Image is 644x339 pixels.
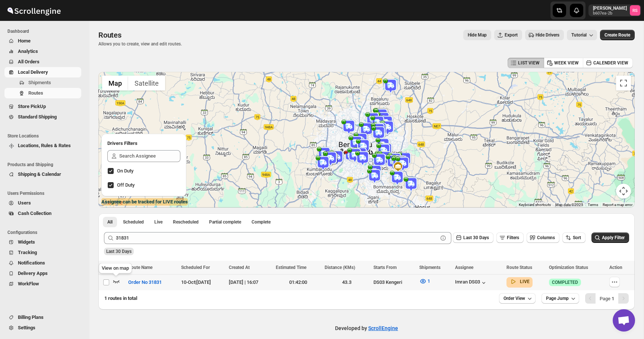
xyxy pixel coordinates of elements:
[415,275,435,287] button: 1
[588,203,598,207] a: Terms (opens in new tab)
[4,258,81,268] button: Notifications
[18,59,40,64] span: All Orders
[368,325,398,331] a: ScrollEngine
[128,265,152,270] span: Route Name
[4,237,81,247] button: Widgets
[567,30,597,40] button: Tutorial
[519,202,551,207] button: Keyboard shortcuts
[18,69,48,75] span: Local Delivery
[562,232,585,243] button: Sort
[609,265,622,270] span: Action
[104,295,137,301] span: 1 routes in total
[593,5,627,11] p: [PERSON_NAME]
[18,325,35,330] span: Settings
[335,324,398,332] p: Developed by
[4,36,81,46] button: Home
[536,32,559,38] span: Hide Drivers
[555,203,583,207] span: Map data ©2025
[588,4,641,16] button: User menu
[28,90,43,96] span: Routes
[18,250,37,255] span: Tracking
[463,235,489,240] span: Last 30 Days
[554,60,579,66] span: WEEK VIEW
[6,1,62,20] img: ScrollEngine
[419,265,441,270] span: Shipments
[520,279,530,284] b: LIVE
[455,279,487,286] div: Imran DS03
[100,198,125,207] a: Open this area in Google Maps (opens a new window)
[468,32,487,38] span: Hide Map
[18,314,44,320] span: Billing Plans
[18,48,38,54] span: Analytics
[616,184,631,199] button: Map camera controls
[18,270,48,276] span: Delivery Apps
[4,323,81,333] button: Settings
[373,279,415,286] div: DS03 Kengeri
[527,232,559,243] button: Columns
[602,235,625,240] span: Apply Filter
[18,114,57,120] span: Standard Shipping
[4,169,81,180] button: Shipping & Calendar
[616,76,631,91] button: Toggle fullscreen view
[505,32,518,38] span: Export
[128,279,162,286] span: Order No 31831
[107,140,180,147] h2: Drivers Filters
[630,5,640,16] span: Romil Seth
[18,239,35,245] span: Widgets
[181,265,210,270] span: Scheduled For
[98,41,182,47] p: Allows you to create, view and edit routes.
[503,295,525,301] span: Order View
[7,162,84,168] span: Products and Shipping
[123,219,144,225] span: Scheduled
[4,77,81,88] button: Shipments
[593,60,628,66] span: CALENDER VIEW
[573,235,581,240] span: Sort
[4,247,81,258] button: Tracking
[18,200,31,206] span: Users
[600,30,635,40] button: Create Route
[18,260,45,266] span: Notifications
[593,11,627,16] p: b607ea-2b
[7,133,84,139] span: Store Locations
[4,198,81,208] button: Users
[119,150,180,162] input: Search Assignee
[325,265,355,270] span: Distance (KMs)
[252,219,271,225] span: Complete
[542,293,579,304] button: Page Jump
[117,168,133,174] span: On Duty
[571,32,587,38] span: Tutorial
[506,265,532,270] span: Route Status
[508,58,544,68] button: LIST VIEW
[4,279,81,289] button: WorkFlow
[154,219,162,225] span: Live
[28,80,51,85] span: Shipments
[632,8,638,13] text: RS
[124,276,166,288] button: Order No 31831
[4,88,81,98] button: Routes
[507,235,519,240] span: Filters
[546,295,569,301] span: Page Jump
[613,309,635,332] div: Open chat
[494,30,522,40] button: Export
[7,28,84,34] span: Dashboard
[549,265,588,270] span: Optimization Status
[103,217,117,227] button: All routes
[603,203,632,207] a: Report a map error
[4,57,81,67] button: All Orders
[373,265,397,270] span: Starts From
[600,296,614,301] span: Page
[591,232,629,243] button: Apply Filter
[537,235,555,240] span: Columns
[209,219,241,225] span: Partial complete
[463,30,491,40] button: Map action label
[98,31,121,39] span: Routes
[106,249,132,254] span: Last 30 Days
[276,265,306,270] span: Estimated Time
[18,210,51,216] span: Cash Collection
[4,140,81,151] button: Locations, Rules & Rates
[173,219,199,225] span: Rescheduled
[128,76,165,91] button: Show satellite imagery
[18,143,71,148] span: Locations, Rules & Rates
[4,46,81,57] button: Analytics
[525,30,564,40] button: Hide Drivers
